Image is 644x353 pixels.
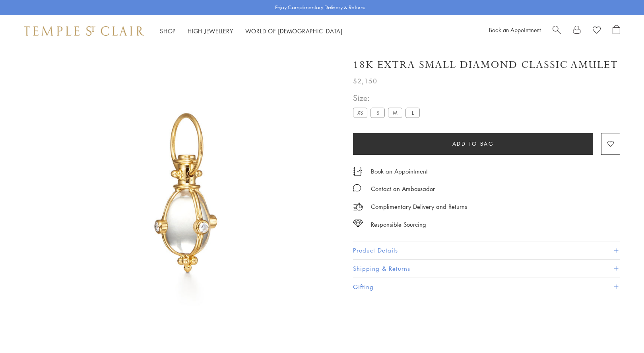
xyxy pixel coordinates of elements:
[245,27,343,35] a: World of [DEMOGRAPHIC_DATA]World of [DEMOGRAPHIC_DATA]
[353,184,361,192] img: MessageIcon-01_2.svg
[24,26,144,36] img: Temple St. Clair
[353,260,620,278] button: Shipping & Returns
[353,278,620,296] button: Gifting
[370,108,385,118] label: S
[371,202,467,212] p: Complimentary Delivery and Returns
[160,26,343,36] nav: Main navigation
[353,76,377,86] span: $2,150
[405,108,420,118] label: L
[353,167,363,176] img: icon_appointment.svg
[188,27,233,35] a: High JewelleryHigh Jewellery
[40,47,334,341] img: P51800-E9
[371,167,428,176] a: Book an Appointment
[353,220,363,228] img: icon_sourcing.svg
[371,184,435,194] div: Contact an Ambassador
[353,202,363,212] img: icon_delivery.svg
[452,139,494,148] span: Add to bag
[353,133,593,155] button: Add to bag
[371,220,426,230] div: Responsible Sourcing
[553,25,561,37] a: Search
[388,108,402,118] label: M
[353,241,620,259] button: Product Details
[353,91,423,104] span: Size:
[353,108,367,118] label: XS
[593,25,601,37] a: View Wishlist
[353,58,618,72] h1: 18K Extra Small Diamond Classic Amulet
[160,27,176,35] a: ShopShop
[275,4,365,12] p: Enjoy Complimentary Delivery & Returns
[613,25,620,37] a: Open Shopping Bag
[489,26,541,34] a: Book an Appointment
